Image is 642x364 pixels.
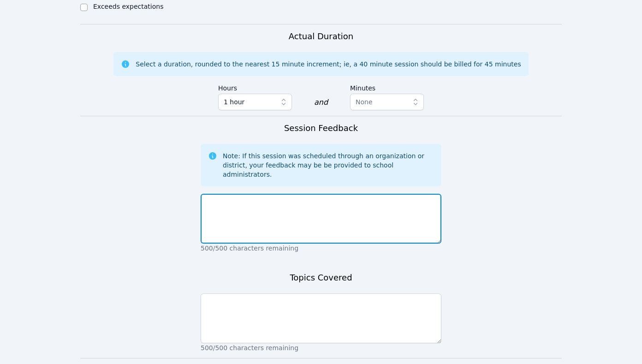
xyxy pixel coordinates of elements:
[290,271,352,284] h3: Topics Covered
[314,97,328,108] div: and
[289,30,353,43] h3: Actual Duration
[93,3,163,10] label: Exceeds expectations
[350,94,424,110] button: None
[350,80,424,94] label: Minutes
[356,98,373,106] span: None
[223,151,434,179] div: Note: If this session was scheduled through an organization or district, your feedback may be be ...
[284,122,358,135] h3: Session Feedback
[218,80,292,94] label: Hours
[224,96,244,107] span: 1 hour
[136,60,521,69] div: Select a duration, rounded to the nearest 15 minute increment; ie, a 40 minute session should be ...
[218,94,292,110] button: 1 hour
[201,244,441,253] p: 500/500 characters remaining
[201,343,441,352] p: 500/500 characters remaining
